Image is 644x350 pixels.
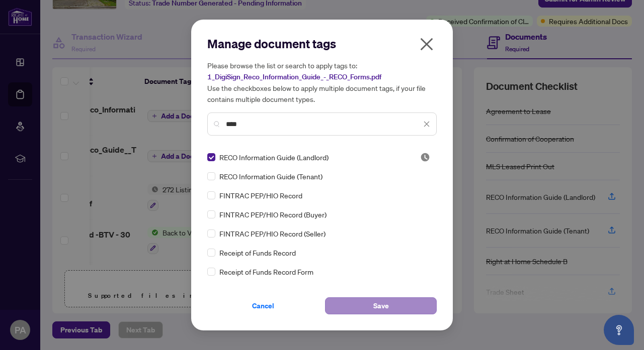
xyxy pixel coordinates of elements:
span: Receipt of Funds Record [219,247,296,258]
span: close [423,121,430,128]
button: Open asap [604,315,634,345]
span: close [419,36,435,52]
span: 1_DigiSign_Reco_Information_Guide_-_RECO_Forms.pdf [207,72,381,81]
h5: Please browse the list or search to apply tags to: Use the checkboxes below to apply multiple doc... [207,60,437,104]
h2: Manage document tags [207,36,437,52]
span: Pending Review [420,152,430,162]
span: Receipt of Funds Record Form [219,266,313,277]
button: Save [325,297,437,314]
button: Cancel [207,297,319,314]
img: status [420,152,430,162]
span: RECO Information Guide (Landlord) [219,152,329,163]
span: FINTRAC PEP/HIO Record [219,190,302,201]
span: FINTRAC PEP/HIO Record (Buyer) [219,209,327,220]
span: Save [373,298,389,314]
span: Cancel [252,298,274,314]
span: FINTRAC PEP/HIO Record (Seller) [219,228,326,239]
span: RECO Information Guide (Tenant) [219,171,323,182]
